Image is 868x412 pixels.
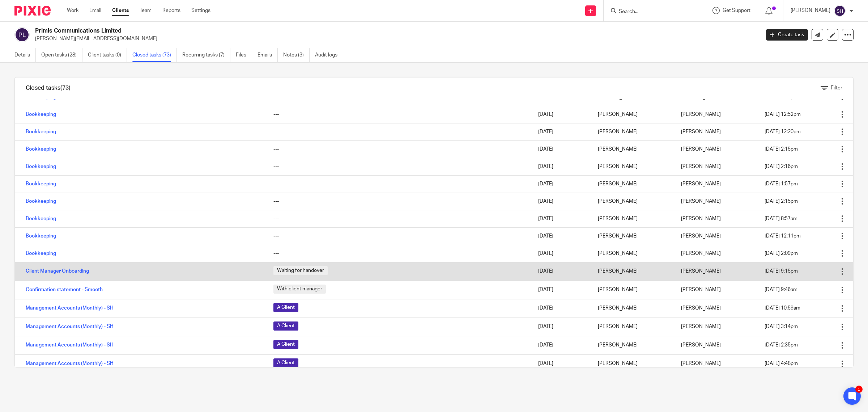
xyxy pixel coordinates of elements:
h2: Primis Communications Limited [35,27,611,35]
td: [DATE] [531,245,590,262]
span: [PERSON_NAME] [681,251,721,256]
a: Bookkeeping [26,164,56,169]
a: Team [140,7,152,14]
a: Bookkeeping [26,199,56,204]
div: --- [273,128,524,135]
td: [DATE] [531,123,590,140]
span: A Client [273,321,298,331]
img: svg%3E [834,5,846,17]
a: Bookkeeping [26,251,56,256]
div: --- [273,180,524,188]
span: [PERSON_NAME] [681,287,721,292]
div: --- [273,163,524,170]
span: [PERSON_NAME] [681,216,721,221]
span: [PERSON_NAME] [681,361,721,366]
a: Reports [162,7,180,14]
td: [PERSON_NAME] [591,210,674,227]
div: 1 [855,386,863,393]
div: --- [273,111,524,118]
td: [PERSON_NAME] [591,140,674,158]
span: [PERSON_NAME] [681,147,721,152]
td: [DATE] [531,227,590,245]
h1: Closed tasks [26,84,71,92]
td: [PERSON_NAME] [591,354,674,373]
span: [DATE] 2:35pm [765,342,798,348]
span: With client manager [273,285,326,294]
img: Pixie [14,6,51,16]
a: Client tasks (0) [88,48,127,62]
td: [PERSON_NAME] [591,336,674,354]
a: Closed tasks (73) [132,48,177,62]
span: A Client [273,340,298,349]
span: [DATE] 3:14pm [765,324,798,329]
a: Work [67,7,78,14]
div: --- [273,198,524,205]
td: [PERSON_NAME] [591,193,674,210]
a: Management Accounts (Monthly) - SH [26,361,114,366]
td: [PERSON_NAME] [591,175,674,193]
td: [DATE] [531,158,590,175]
p: [PERSON_NAME][EMAIL_ADDRESS][DOMAIN_NAME] [35,35,755,42]
span: [DATE] 3:49pm [765,94,798,100]
span: [PERSON_NAME] [681,181,721,186]
a: Emails [258,48,278,62]
a: Open tasks (28) [41,48,82,62]
span: [PERSON_NAME] [681,306,721,311]
span: [DATE] 1:57pm [765,181,798,186]
td: [PERSON_NAME] [591,158,674,175]
a: Bookkeeping [26,94,56,100]
a: Settings [191,7,210,14]
span: [DATE] 12:11pm [765,234,801,239]
td: [PERSON_NAME] [591,281,674,299]
a: Bookkeeping [26,147,56,152]
span: [DATE] 2:09pm [765,251,798,256]
span: [PERSON_NAME] [681,164,721,169]
span: [PERSON_NAME] [681,129,721,134]
a: Management Accounts (Monthly) - SH [26,342,114,348]
td: [PERSON_NAME] [591,123,674,140]
span: Get Support [723,8,750,13]
a: Files [236,48,252,62]
span: [DATE] 2:15pm [765,199,798,204]
a: Create task [766,29,808,41]
span: [PERSON_NAME] [681,234,721,239]
td: [DATE] [531,140,590,158]
td: [DATE] [531,175,590,193]
td: [DATE] [531,281,590,299]
td: [PERSON_NAME] [591,262,674,281]
td: [DATE] [531,299,590,318]
span: [DATE] 2:16pm [765,164,798,169]
a: Notes (3) [283,48,310,62]
td: [DATE] [531,193,590,210]
span: [PERSON_NAME] [681,112,721,117]
td: [DATE] [531,210,590,227]
div: --- [273,146,524,153]
td: [PERSON_NAME] [591,299,674,318]
span: [PERSON_NAME] [681,269,721,274]
p: [PERSON_NAME] [791,7,830,14]
span: [DATE] 9:46am [765,287,797,292]
span: [DATE] 2:15pm [765,147,798,152]
td: [PERSON_NAME] [591,318,674,336]
a: Details [14,48,36,62]
a: Management Accounts (Monthly) - SH [26,324,114,329]
div: --- [273,232,524,240]
span: (73) [60,85,71,91]
a: Bookkeeping [26,129,56,134]
td: [PERSON_NAME] [591,245,674,262]
a: Client Manager Onboarding [26,269,89,274]
span: [DATE] 9:15pm [765,269,798,274]
a: Audit logs [315,48,343,62]
a: Bookkeeping [26,234,56,239]
div: --- [273,250,524,257]
a: Bookkeeping [26,112,56,117]
a: Bookkeeping [26,181,56,186]
span: [DATE] 4:48pm [765,361,798,366]
a: Email [89,7,101,14]
span: A Client [273,358,298,367]
span: [PERSON_NAME] [681,199,721,204]
img: svg%3E [14,27,30,42]
span: [PERSON_NAME] [681,342,721,348]
a: Confirmation statement - Smooth [26,287,103,292]
span: [DATE] 8:57am [765,216,797,221]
